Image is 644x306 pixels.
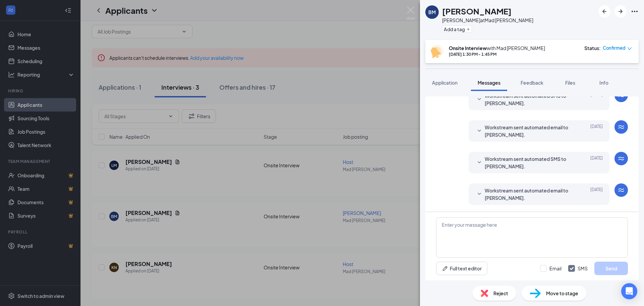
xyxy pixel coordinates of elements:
span: [DATE] [590,155,603,170]
span: Workstream sent automated SMS to [PERSON_NAME]. [485,155,573,170]
div: with Mad [PERSON_NAME] [449,45,545,51]
span: Feedback [521,80,543,86]
span: Confirmed [603,45,626,51]
svg: SmallChevronDown [475,95,483,103]
svg: ArrowLeftNew [600,7,608,15]
span: [DATE] [590,124,603,138]
button: ArrowLeftNew [598,5,610,17]
svg: SmallChevronDown [475,159,483,167]
span: down [627,46,632,51]
span: Application [432,80,458,86]
div: Status : [584,45,601,51]
button: Send [594,262,628,275]
button: PlusAdd a tag [442,26,472,33]
span: Workstream sent automated email to [PERSON_NAME]. [485,124,573,138]
span: Files [565,80,575,86]
svg: Pen [442,265,448,272]
span: Workstream sent automated SMS to [PERSON_NAME]. [485,92,573,107]
div: [PERSON_NAME] at Mad [PERSON_NAME] [442,17,533,24]
span: Info [599,80,608,86]
div: Open Intercom Messenger [621,283,637,299]
button: ArrowRight [614,5,627,17]
h1: [PERSON_NAME] [442,5,512,17]
svg: WorkstreamLogo [617,155,625,163]
svg: SmallChevronDown [475,127,483,135]
svg: Plus [466,27,470,31]
svg: WorkstreamLogo [617,123,625,131]
span: Reject [493,290,508,297]
span: Move to stage [546,290,578,297]
span: [DATE] [590,92,603,107]
span: Messages [478,80,500,86]
svg: WorkstreamLogo [617,186,625,194]
b: Onsite Interview [449,45,487,51]
div: BM [428,9,436,15]
span: Workstream sent automated email to [PERSON_NAME]. [485,187,573,202]
span: [DATE] [590,187,603,202]
svg: SmallChevronDown [475,190,483,198]
svg: Ellipses [631,7,639,15]
div: [DATE] 1:30 PM - 1:45 PM [449,51,545,57]
button: Full text editorPen [436,262,487,275]
svg: ArrowRight [616,7,625,15]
